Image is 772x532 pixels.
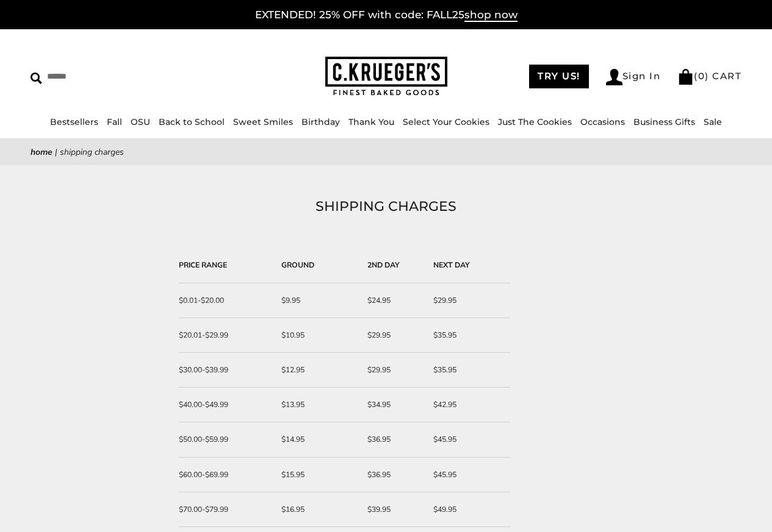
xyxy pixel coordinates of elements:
td: $16.95 [275,492,361,527]
span: shop now [464,9,518,22]
a: Select Your Cookies [403,116,489,127]
td: $70.00-$79.99 [179,492,275,527]
img: Search [31,73,42,84]
span: | [55,146,57,158]
a: Fall [107,116,122,127]
a: Sweet Smiles [233,116,293,127]
td: $40.00-$49.99 [179,388,275,422]
td: $60.00-$69.99 [179,458,275,492]
a: Sign In [606,69,661,85]
strong: 2ND DAY [367,260,400,270]
a: Bestsellers [50,116,98,127]
td: $24.95 [361,283,427,318]
td: $45.95 [427,422,510,457]
td: $0.01-$20.00 [179,283,275,318]
td: $34.95 [361,388,427,422]
h1: SHIPPING CHARGES [49,196,723,218]
td: $9.95 [275,283,361,318]
a: Just The Cookies [498,116,572,127]
td: $45.95 [427,458,510,492]
td: $35.95 [427,318,510,353]
td: $39.95 [361,492,427,527]
td: $29.95 [361,318,427,353]
td: $36.95 [361,458,427,492]
td: $29.95 [427,283,510,318]
td: $29.95 [361,353,427,388]
span: 0 [698,70,705,82]
span: SHIPPING CHARGES [60,146,124,158]
a: EXTENDED! 25% OFF with code: FALL25shop now [255,9,518,22]
td: $15.95 [275,458,361,492]
td: $14.95 [275,422,361,457]
td: $35.95 [427,353,510,388]
strong: NEXT DAY [433,260,470,270]
img: C.KRUEGER'S [325,57,447,96]
td: $50.00-$59.99 [179,422,275,457]
a: Birthday [301,116,340,127]
a: Business Gifts [633,116,695,127]
td: $36.95 [361,422,427,457]
td: $12.95 [275,353,361,388]
td: $49.95 [427,492,510,527]
a: OSU [131,116,150,127]
a: (0) CART [677,70,741,82]
img: Bag [677,69,694,85]
td: $10.95 [275,318,361,353]
a: TRY US! [529,65,589,88]
a: Thank You [348,116,394,127]
td: $42.95 [427,388,510,422]
td: $13.95 [275,388,361,422]
input: Search [31,67,193,86]
strong: GROUND [281,260,314,270]
a: Back to School [159,116,225,127]
a: Sale [704,116,722,127]
img: Account [606,69,622,85]
span: $20.01-$29.99 [179,330,228,340]
a: Occasions [580,116,625,127]
a: Home [31,146,52,158]
div: $30.00-$39.99 [179,364,269,376]
strong: PRICE RANGE [179,260,227,270]
nav: breadcrumbs [31,145,741,159]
